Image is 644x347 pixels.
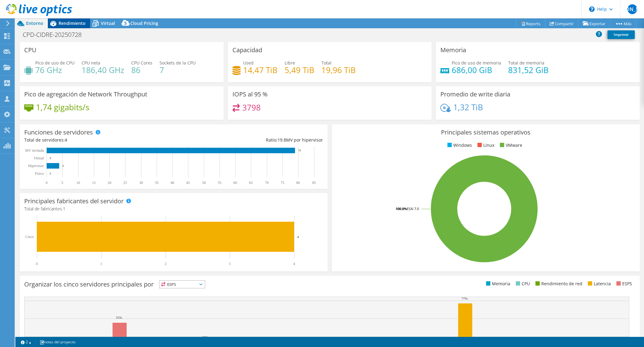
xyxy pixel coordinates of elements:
[186,181,190,185] text: 45
[35,60,75,66] span: Pico de uso de CPU
[336,129,635,136] h3: Principales sistemas operativos
[46,181,48,185] text: 0
[312,181,316,185] text: 85
[485,280,510,287] li: Memoria
[101,20,115,26] span: Virtual
[396,206,407,211] tspan: 100.0%
[516,19,545,28] a: Reports
[20,31,91,38] h1: CPD-CIDRE-20250728
[249,181,253,185] text: 65
[446,142,472,149] li: Windows
[293,262,295,266] text: 4
[615,280,632,287] li: ESPS
[608,30,635,39] a: Imprimir
[63,206,65,212] span: 1
[62,164,64,167] text: 4
[232,91,268,98] h3: IOPS al 95 %
[243,67,278,73] h4: 14,47 TiB
[508,67,549,73] h4: 831,52 GiB
[440,47,466,53] h3: Memoria
[82,67,124,73] h4: 186,40 GHz
[24,198,124,205] h3: Principales fabricantes del servidor
[116,316,122,319] text: 55%
[35,338,80,346] a: notas del proyecto
[24,91,147,98] h3: Pico de agregación de Network Throughput
[24,205,323,212] h4: Total de fabricantes:
[534,280,582,287] li: Rendimiento de red
[171,181,174,185] text: 40
[35,171,44,176] tspan: Físico
[108,181,111,185] text: 20
[476,142,494,149] li: Linux
[545,19,578,28] a: Compartir
[131,60,152,66] span: CPU Cores
[130,20,158,26] span: Cloud Pricing
[165,262,167,266] text: 2
[159,60,196,66] span: Sockets de la CPU
[155,181,159,185] text: 35
[586,280,611,287] li: Latencia
[589,6,595,12] svg: \n
[440,91,510,98] h3: Promedio de write diaria
[452,67,501,73] h4: 686,00 GiB
[278,137,286,143] span: 19.8
[229,262,231,266] text: 3
[218,181,221,185] text: 55
[202,181,206,185] text: 50
[297,235,299,239] text: 4
[321,67,356,73] h4: 19,96 TiB
[202,335,208,339] text: 33%
[34,156,44,160] text: Virtual
[24,129,93,136] h3: Funciones de servidores
[159,281,205,288] span: ESPS
[24,47,36,53] h3: CPU
[59,20,86,26] span: Rendimiento
[508,60,544,66] span: Total de memoria
[26,20,43,26] span: Entorno
[462,297,468,300] text: 77%
[28,164,44,168] text: Hipervisor
[82,60,100,66] span: CPU neta
[298,149,301,152] text: 79
[578,19,610,28] a: Exportar
[452,60,501,66] span: Pico de uso de memoria
[627,4,637,14] span: [PERSON_NAME]
[25,148,44,153] text: MV invitada
[233,181,237,185] text: 60
[61,181,63,185] text: 5
[514,280,530,287] li: CPU
[498,142,522,149] li: VMware
[139,181,143,185] text: 30
[65,137,67,143] span: 4
[24,137,174,143] div: Total de servidores:
[36,262,38,266] text: 0
[281,181,284,185] text: 75
[610,19,636,28] a: Más
[321,60,332,66] span: Total
[17,338,36,346] a: 2
[100,262,102,266] text: 1
[232,47,262,53] h3: Capacidad
[50,172,51,175] text: 0
[453,104,483,111] h4: 1,32 TiB
[285,60,295,66] span: Libre
[76,181,80,185] text: 10
[265,181,269,185] text: 70
[35,67,75,73] h4: 76 GHz
[36,104,89,111] h4: 1,74 gigabits/s
[131,67,152,73] h4: 86
[92,181,96,185] text: 15
[25,235,34,239] text: Cisco
[407,206,419,211] tspan: ESXi 7.0
[243,60,254,66] span: Used
[444,336,450,340] text: 32%
[174,137,323,143] div: Ratio: MV por hipervisor
[50,157,51,160] text: 0
[123,181,127,185] text: 25
[159,67,196,73] h4: 7
[242,104,261,111] h4: 3798
[285,67,314,73] h4: 5,49 TiB
[296,181,300,185] text: 80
